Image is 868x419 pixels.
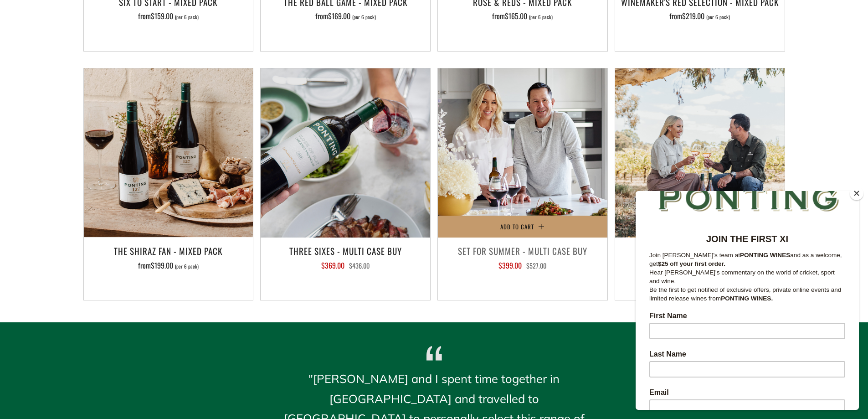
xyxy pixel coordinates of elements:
strong: $25 off your first order. [22,133,90,140]
label: Email [14,261,210,272]
span: (per 6 pack) [352,15,376,20]
a: The Shiraz Fan - Mixed Pack from$199.00 (per 6 pack) [84,243,253,289]
input: Subscribe [14,299,210,316]
a: Set For Summer - Multi Case Buy $399.00 $527.00 [438,243,607,289]
h3: His & Her - Mixed Pack [620,243,780,259]
span: We will send you a confirmation email to subscribe. I agree to sign up to the Ponting Wines newsl... [14,326,204,366]
span: $169.00 [328,10,350,21]
span: $369.00 [321,260,344,271]
p: Hear [PERSON_NAME]'s commentary on the world of cricket, sport and wine. [14,140,210,158]
button: Add to Cart [438,216,607,238]
p: Be the first to get notified of exclusive offers, private online events and limited release wines... [14,158,210,175]
span: from [315,10,376,21]
label: Last Name [14,222,210,233]
a: Three Sixes - Multi Case Buy $369.00 $436.00 [261,243,430,289]
span: $527.00 [526,261,546,270]
span: (per 6 pack) [529,15,553,20]
strong: PONTING WINES. [85,167,137,174]
span: (per 6 pack) [175,264,199,269]
button: Close [850,186,863,200]
span: Add to Cart [500,222,534,231]
strong: JOIN THE FIRST XI [380,11,487,25]
span: from [138,260,199,271]
strong: JOIN THE FIRST XI [71,106,153,116]
span: from [669,10,730,21]
strong: PONTING WINES [104,124,154,131]
h3: Set For Summer - Multi Case Buy [442,243,603,259]
span: $399.00 [498,260,522,271]
label: First Name [14,184,210,195]
span: $436.00 [349,261,370,270]
span: $159.00 [151,10,173,21]
span: from [492,10,553,21]
span: (per 6 pack) [175,15,199,20]
button: SUBSCRIBE [10,36,858,52]
h3: The Shiraz Fan - Mixed Pack [88,243,249,259]
span: from [138,10,199,21]
span: $165.00 [505,10,527,21]
span: $199.00 [151,260,173,271]
h3: Three Sixes - Multi Case Buy [265,243,426,259]
span: (per 6 pack) [706,15,730,20]
span: $219.00 [682,10,704,21]
p: Join [PERSON_NAME]'s team at and as a welcome, get [14,123,210,140]
a: His & Her - Mixed Pack $159.00 $230.00 [615,243,785,289]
